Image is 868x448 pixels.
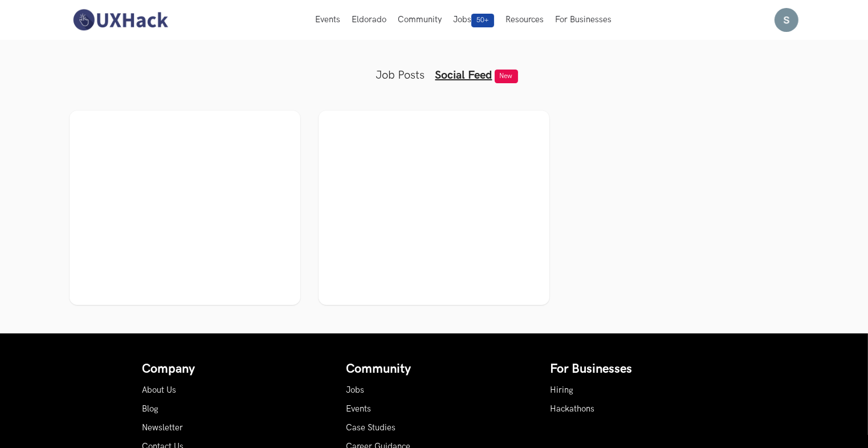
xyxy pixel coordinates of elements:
h4: Company [142,362,318,377]
a: Jobs [347,385,365,395]
a: Hackathons [551,404,595,414]
a: Case Studies [347,423,396,433]
a: Social Feed [435,68,492,82]
img: UXHack-logo.png [70,8,171,32]
img: Your profile pic [775,8,798,32]
a: Blog [142,404,159,414]
ul: Tabs Interface [215,50,653,82]
span: New [495,70,518,83]
a: About Us [142,385,177,395]
h4: For Businesses [551,362,726,377]
a: Job Posts [376,68,425,82]
a: Hiring [551,385,574,395]
a: Newsletter [142,423,184,433]
span: 50+ [471,14,494,27]
a: Events [347,404,372,414]
h4: Community [347,362,522,377]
